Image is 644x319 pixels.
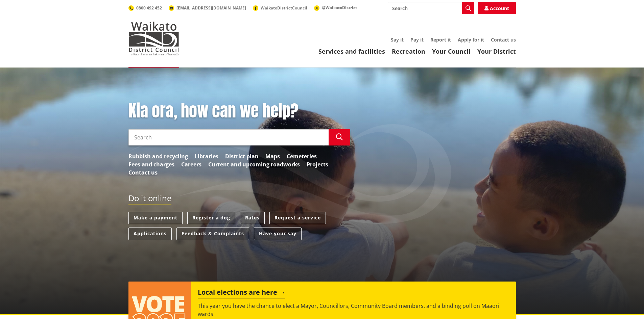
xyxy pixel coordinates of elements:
a: Your District [477,47,516,55]
a: Have your say [254,228,302,240]
a: Say it [391,36,404,43]
span: 0800 492 452 [136,5,162,11]
a: Rubbish and recycling [128,152,188,160]
p: This year you have the chance to elect a Mayor, Councillors, Community Board members, and a bindi... [198,302,509,318]
a: Register a dog [187,212,235,224]
h1: Kia ora, how can we help? [128,101,350,121]
a: Contact us [491,36,516,43]
a: District plan [225,152,259,160]
a: Projects [307,160,328,168]
h2: Local elections are here [198,288,285,298]
a: Pay it [410,36,424,43]
h2: Do it online [128,193,171,205]
a: Contact us [128,168,158,177]
a: Account [478,2,516,14]
a: Libraries [195,152,218,160]
input: Search input [388,2,474,14]
a: Cemeteries [287,152,317,160]
a: Recreation [392,47,425,55]
a: Make a payment [128,212,183,224]
a: Services and facilities [318,47,385,55]
input: Search input [128,129,329,145]
span: @WaikatoDistrict [322,5,357,10]
a: Careers [181,160,201,168]
span: WaikatoDistrictCouncil [261,5,307,11]
a: Maps [265,152,280,160]
a: Rates [240,212,265,224]
a: Applications [128,228,172,240]
a: Apply for it [458,36,484,43]
span: [EMAIL_ADDRESS][DOMAIN_NAME] [176,5,246,11]
a: @WaikatoDistrict [314,5,357,10]
a: 0800 492 452 [128,5,162,11]
a: WaikatoDistrictCouncil [253,5,307,11]
a: Report it [430,36,451,43]
a: [EMAIL_ADDRESS][DOMAIN_NAME] [169,5,246,11]
a: Current and upcoming roadworks [208,160,300,168]
a: Request a service [269,212,326,224]
a: Feedback & Complaints [176,228,249,240]
img: Waikato District Council - Te Kaunihera aa Takiwaa o Waikato [128,22,179,55]
a: Your Council [432,47,471,55]
a: Fees and charges [128,160,174,168]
